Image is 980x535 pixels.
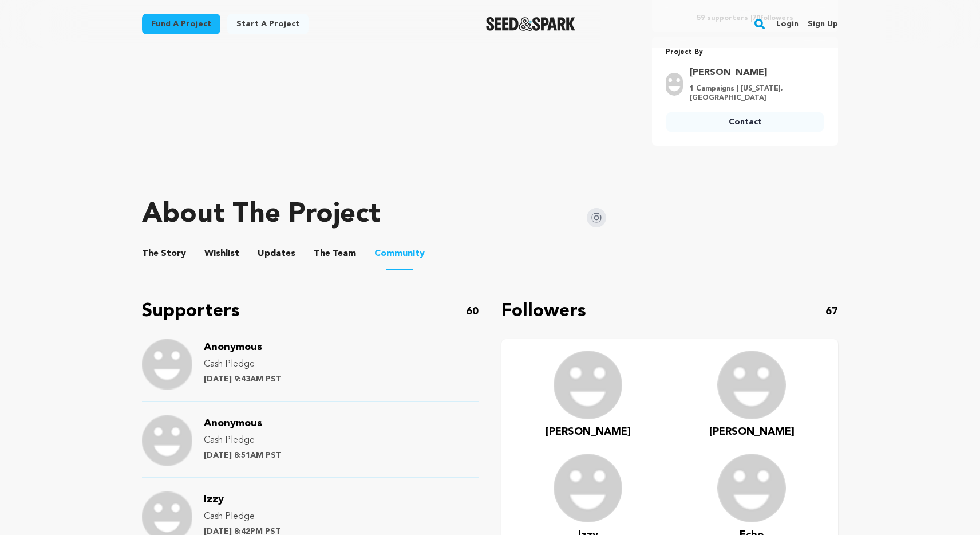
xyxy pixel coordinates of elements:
[204,342,262,352] span: Anonymous
[709,427,795,437] span: [PERSON_NAME]
[486,17,576,31] a: Seed&Spark Homepage
[314,247,356,261] span: Team
[142,201,380,229] h1: About The Project
[204,373,282,385] p: [DATE] 9:43AM PST
[554,454,622,522] img: user.png
[709,424,795,440] a: [PERSON_NAME]
[204,450,282,461] p: [DATE] 8:51AM PST
[717,454,786,522] img: user.png
[666,73,683,96] img: user.png
[204,434,282,447] p: Cash Pledge
[204,494,224,505] span: Izzy
[142,298,240,325] p: Supporters
[690,66,817,80] a: Goto Lida Everhart profile
[501,298,586,325] p: Followers
[204,495,224,505] a: Izzy
[204,247,239,261] span: Wishlist
[142,247,186,261] span: Story
[825,304,838,320] p: 67
[546,427,631,437] span: [PERSON_NAME]
[717,351,786,419] img: user.png
[314,247,330,261] span: The
[142,14,220,34] a: Fund a project
[486,17,576,31] img: Seed&Spark Logo Dark Mode
[666,46,824,59] p: Project By
[204,357,282,371] p: Cash Pledge
[142,415,192,466] img: Support Image
[690,84,817,103] p: 1 Campaigns | [US_STATE], [GEOGRAPHIC_DATA]
[204,343,262,352] a: Anonymous
[374,247,425,261] span: Community
[204,419,262,428] a: Anonymous
[466,304,479,320] p: 60
[227,14,309,34] a: Start a project
[776,15,799,33] a: Login
[142,247,159,261] span: The
[258,247,295,261] span: Updates
[554,351,622,419] img: user.png
[204,510,281,524] p: Cash Pledge
[142,339,192,390] img: Support Image
[808,15,838,33] a: Sign up
[546,424,631,440] a: [PERSON_NAME]
[587,208,606,227] img: Seed&Spark Instagram Icon
[666,112,824,132] a: Contact
[204,418,262,428] span: Anonymous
